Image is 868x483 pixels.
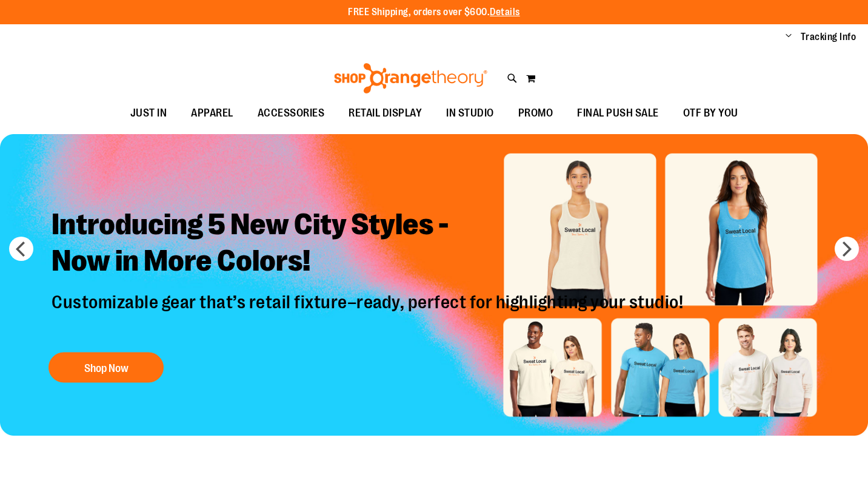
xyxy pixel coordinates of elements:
[191,100,233,127] span: APPAREL
[9,237,33,261] button: prev
[258,100,325,127] span: ACCESSORIES
[786,31,792,43] button: Account menu
[801,30,856,44] a: Tracking Info
[518,100,553,127] span: PROMO
[332,63,489,93] img: Shop Orangetheory
[245,100,337,127] a: ACCESSORIES
[48,352,164,382] button: Shop Now
[130,100,167,127] span: JUST IN
[506,100,566,127] a: PROMO
[446,100,494,127] span: IN STUDIO
[42,197,695,291] h2: Introducing 5 New City Styles - Now in More Colors!
[179,100,245,127] a: APPAREL
[683,100,738,127] span: OTF BY YOU
[490,7,520,18] a: Details
[565,100,671,127] a: FINAL PUSH SALE
[118,100,179,127] a: JUST IN
[835,237,859,261] button: next
[336,100,434,127] a: RETAIL DISPLAY
[42,291,695,340] p: Customizable gear that’s retail fixture–ready, perfect for highlighting your studio!
[349,100,422,127] span: RETAIL DISPLAY
[671,100,750,127] a: OTF BY YOU
[434,100,506,127] a: IN STUDIO
[348,5,520,19] p: FREE Shipping, orders over $600.
[577,100,659,127] span: FINAL PUSH SALE
[42,197,695,388] a: Introducing 5 New City Styles -Now in More Colors! Customizable gear that’s retail fixture–ready,...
